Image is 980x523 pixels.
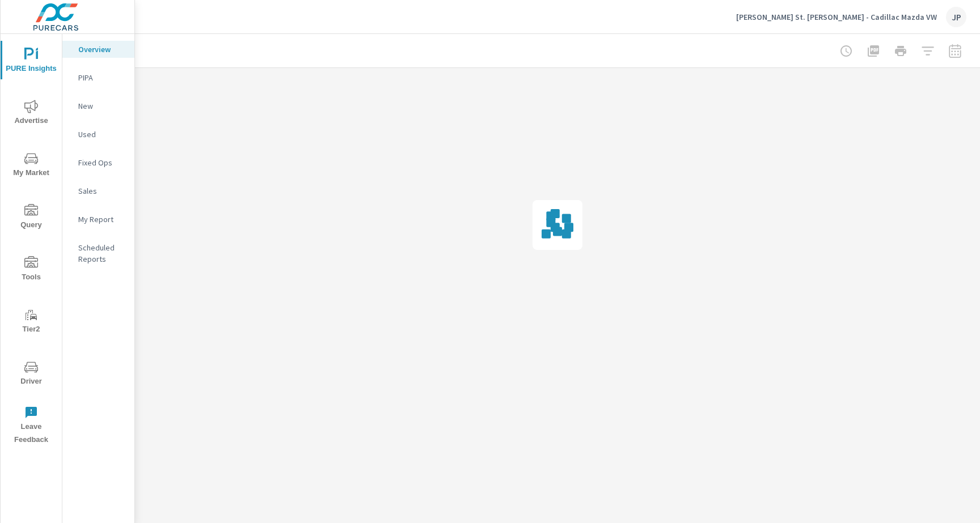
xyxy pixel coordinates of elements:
p: PIPA [78,72,125,83]
div: JP [946,7,966,27]
span: Driver [4,360,58,388]
p: Used [78,129,125,140]
div: nav menu [1,34,62,451]
span: Query [4,204,58,232]
span: My Market [4,152,58,180]
p: Fixed Ops [78,157,125,168]
p: [PERSON_NAME] St. [PERSON_NAME] - Cadillac Mazda VW [736,12,937,22]
div: Fixed Ops [62,154,134,171]
p: Overview [78,44,125,55]
div: Used [62,126,134,143]
div: Scheduled Reports [62,239,134,267]
div: New [62,97,134,114]
div: My Report [62,211,134,228]
div: Sales [62,182,134,199]
span: Tier2 [4,308,58,336]
p: My Report [78,214,125,225]
span: PURE Insights [4,48,58,75]
p: New [78,100,125,112]
div: Overview [62,41,134,58]
span: Tools [4,256,58,284]
p: Sales [78,185,125,197]
p: Scheduled Reports [78,242,125,265]
div: PIPA [62,69,134,86]
span: Advertise [4,100,58,127]
span: Leave Feedback [4,406,58,447]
